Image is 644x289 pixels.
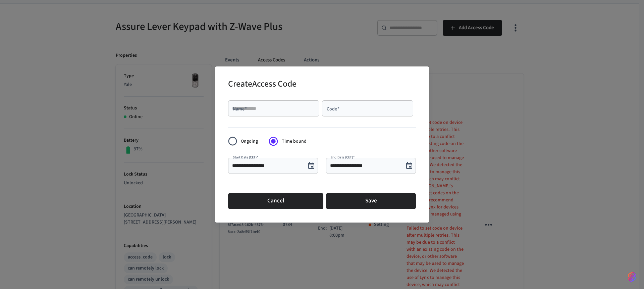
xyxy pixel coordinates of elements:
button: Cancel [228,193,323,209]
label: Start Date (CET) [233,155,259,160]
button: Save [326,193,416,209]
label: End Date (CET) [331,155,355,160]
button: Choose date, selected date is Sep 18, 2025 [402,159,416,173]
h2: Create Access Code [228,75,297,95]
button: Choose date, selected date is Sep 18, 2025 [305,159,318,173]
span: Time bound [282,138,307,145]
span: Ongoing [241,138,258,145]
img: SeamLogoGradient.69752ec5.svg [628,272,636,282]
